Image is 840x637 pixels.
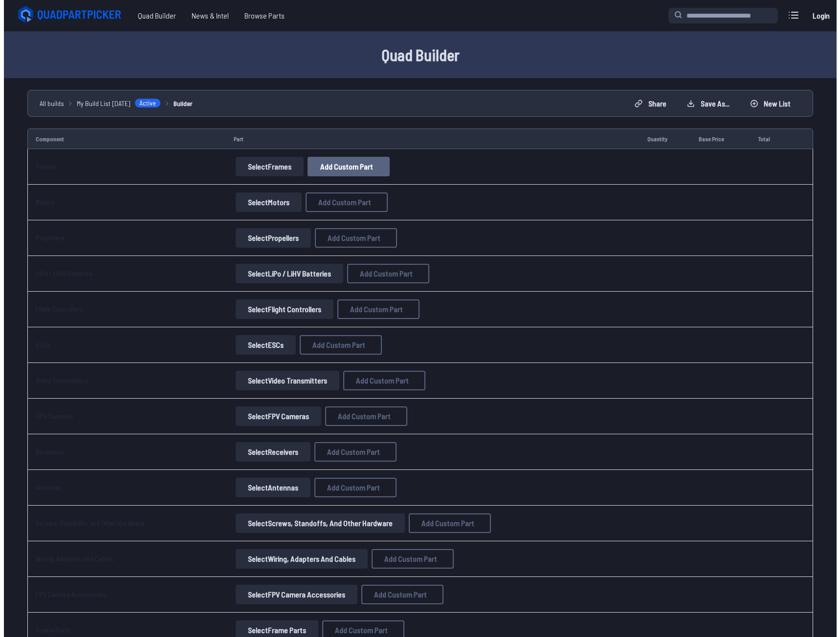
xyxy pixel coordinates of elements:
[622,96,671,111] button: Share
[32,554,110,563] a: Wiring, Adapters and Cables
[230,513,403,533] a: SelectScrews, Standoffs, and Other Hardware
[309,341,361,349] span: Add Custom Part
[32,412,69,420] a: FPV Cameras
[370,591,423,598] span: Add Custom Part
[233,6,288,25] a: Browse Parts
[232,264,339,283] button: SelectLiPo / LiHV Batteries
[170,98,189,108] a: Builder
[304,157,386,176] button: Add Custom Part
[230,157,302,176] a: SelectFrames
[32,376,84,384] a: Video Transmitters
[32,234,61,242] a: Propellers
[418,519,470,527] span: Add Custom Part
[230,406,319,426] a: SelectFPV Cameras
[339,371,421,390] button: Add Custom Part
[323,448,376,456] span: Add Custom Part
[32,519,141,527] a: Screws, Standoffs, and Other Hardware
[636,128,687,149] td: Quantity
[32,447,60,456] a: Receivers
[230,192,300,212] a: SelectMotors
[352,377,405,384] span: Add Custom Part
[32,198,50,206] a: Motors
[126,6,180,25] a: Quad Builder
[36,98,60,108] a: All builds
[230,371,337,390] a: SelectVideo Transmitters
[232,513,401,533] button: SelectScrews, Standoffs, and Other Hardware
[738,96,795,111] button: New List
[321,406,403,426] button: Add Custom Part
[32,483,58,491] a: Antennas
[343,264,425,283] button: Add Custom Part
[310,442,393,462] button: Add Custom Part
[32,269,88,277] a: LiPo / LiHV Batteries
[32,162,53,170] a: Frames
[333,299,416,319] button: Add Custom Part
[232,549,364,569] button: SelectWiring, Adapters and Cables
[296,335,378,355] button: Add Custom Part
[232,406,317,426] button: SelectFPV Cameras
[324,234,376,242] span: Add Custom Part
[232,442,307,462] button: SelectReceivers
[230,549,366,569] a: SelectWiring, Adapters and Cables
[368,549,450,569] button: Add Custom Part
[32,626,66,634] a: Frame Parts
[380,555,433,563] span: Add Custom Part
[323,484,376,491] span: Add Custom Part
[104,43,729,66] h1: Quad Builder
[675,96,734,111] button: Save as...
[232,335,292,355] button: SelectESCs
[230,335,294,355] a: SelectESCs
[232,299,330,319] button: SelectFlight Controllers
[302,192,384,212] button: Add Custom Part
[346,305,399,313] span: Add Custom Part
[32,305,79,313] a: Flight Controllers
[687,128,746,149] td: Base Price
[232,192,298,212] button: SelectMotors
[73,98,127,108] span: My Build List [DATE]
[357,585,440,604] button: Add Custom Part
[131,98,157,108] span: Active
[230,478,309,497] a: SelectAntennas
[314,198,367,206] span: Add Custom Part
[230,442,309,462] a: SelectReceivers
[230,264,341,283] a: SelectLiPo / LiHV Batteries
[32,340,46,349] a: ESCs
[232,228,307,248] button: SelectPropellers
[230,585,355,604] a: SelectFPV Camera Accessories
[746,128,786,149] td: Total
[334,412,387,420] span: Add Custom Part
[311,228,393,248] button: Add Custom Part
[310,478,393,497] button: Add Custom Part
[32,590,102,598] a: FPV Camera Accessories
[232,585,354,604] button: SelectFPV Camera Accessories
[232,371,335,390] button: SelectVideo Transmitters
[232,157,300,176] button: SelectFrames
[405,513,487,533] button: Add Custom Part
[356,270,409,277] span: Add Custom Part
[180,6,233,25] a: News & Intel
[805,6,829,25] a: Login
[222,128,636,149] td: Part
[230,228,309,248] a: SelectPropellers
[230,299,332,319] a: SelectFlight Controllers
[23,128,222,149] td: Component
[73,98,157,108] a: My Build List [DATE]Active
[331,626,384,634] span: Add Custom Part
[232,478,307,497] button: SelectAntennas
[316,163,369,170] span: Add Custom Part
